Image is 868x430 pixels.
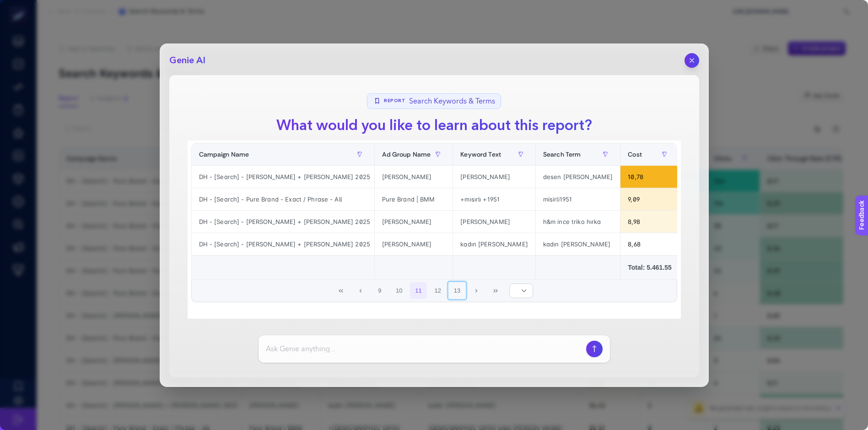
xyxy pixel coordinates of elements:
div: 9,09 [620,188,679,210]
div: h&m ince triko hırka [536,211,620,233]
div: Last 7 Days [188,130,681,319]
div: Pure Brand | BMM [375,188,453,210]
button: Next Page [468,282,485,299]
span: Report [384,98,405,104]
span: Cost [628,151,642,158]
div: DH - [Search] - [PERSON_NAME] + [PERSON_NAME] 2025 [192,233,374,255]
div: misirli1951 [536,188,620,210]
div: DH - [Search] - Pure Brand - Exact / Phrase - All [192,188,374,210]
div: [PERSON_NAME] [375,166,453,188]
button: 10 [390,282,408,299]
span: Keyword Text [460,151,501,158]
span: Search Term [543,151,581,158]
span: Campaign Name [199,151,249,158]
div: +mısırlı +1951 [453,188,535,210]
div: 8,98 [620,211,679,233]
div: DH - [Search] - [PERSON_NAME] + [PERSON_NAME] 2025 [192,166,374,188]
button: First Page [333,282,350,299]
input: Ask Genie anything... [266,343,582,354]
div: 10,78 [620,166,679,188]
div: desen [PERSON_NAME] [536,166,620,188]
button: Previous Page [352,282,369,299]
button: 13 [448,282,466,299]
div: kadın [PERSON_NAME] [536,233,620,255]
span: Search Keywords & Terms [409,96,495,107]
h2: Genie AI [169,54,205,67]
div: [PERSON_NAME] [453,211,535,233]
div: [PERSON_NAME] [375,211,453,233]
div: kadın [PERSON_NAME] [453,233,535,255]
div: Total: 5.461.55 [628,263,671,272]
button: 11 [410,282,427,299]
span: Feedback [5,3,35,10]
h1: What would you like to learn about this report? [269,114,599,136]
div: DH - [Search] - [PERSON_NAME] + [PERSON_NAME] 2025 [192,211,374,233]
button: 9 [371,282,388,299]
div: [PERSON_NAME] [453,166,535,188]
div: 8,68 [620,233,679,255]
span: Ad Group Name [382,151,431,158]
button: Last Page [487,282,505,299]
div: [PERSON_NAME] [375,233,453,255]
button: 12 [429,282,447,299]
